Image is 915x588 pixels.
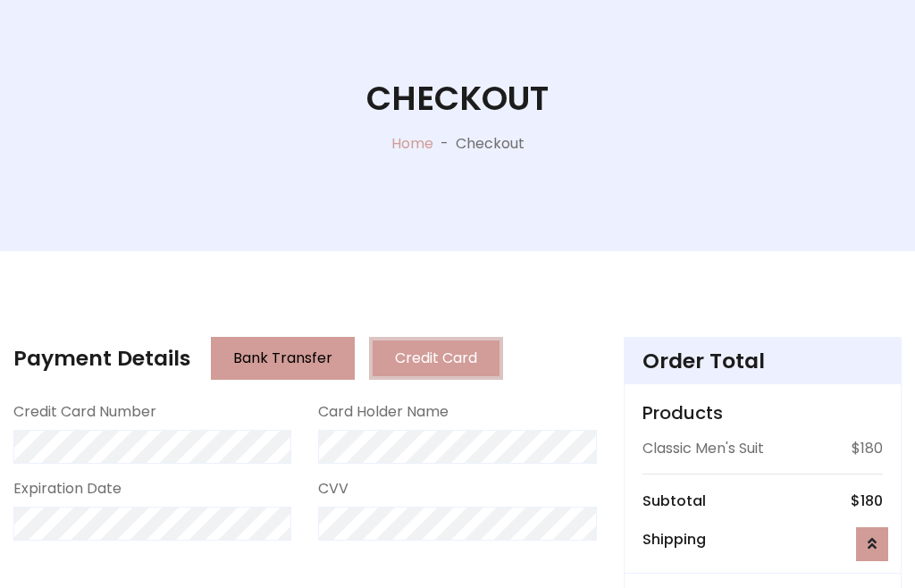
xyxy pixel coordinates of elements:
span: 180 [860,491,883,511]
h6: Subtotal [642,492,706,509]
h4: Payment Details [13,346,190,371]
label: CVV [318,478,348,500]
p: $180 [852,438,883,459]
a: Home [391,133,433,154]
h6: Shipping [642,531,706,548]
button: Bank Transfer [211,337,355,380]
label: Card Holder Name [318,401,449,423]
label: Expiration Date [13,478,122,500]
h4: Order Total [642,349,883,374]
p: - [433,133,456,155]
h6: $ [851,492,883,509]
label: Credit Card Number [13,401,156,423]
h5: Products [642,402,883,424]
h1: Checkout [366,79,549,119]
button: Credit Card [369,337,503,380]
p: Classic Men's Suit [642,438,764,459]
p: Checkout [456,133,525,155]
